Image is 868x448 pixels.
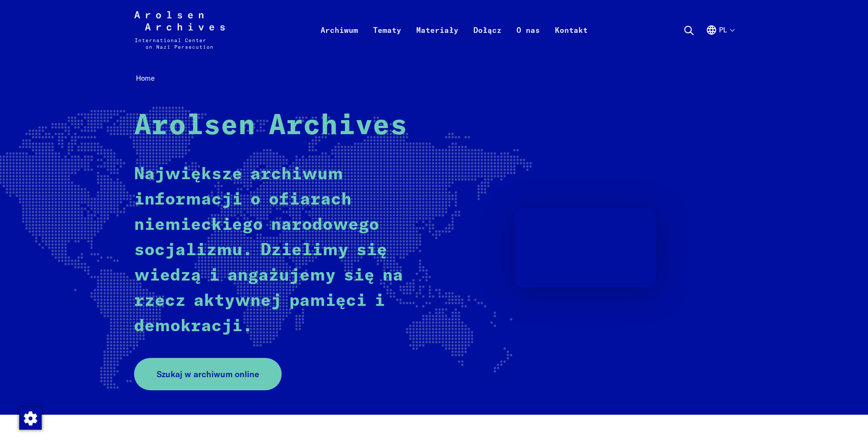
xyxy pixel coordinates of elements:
nav: Podstawowy [313,11,595,49]
a: O nas [509,23,547,60]
div: Zmienić zgodę [19,407,41,429]
strong: Arolsen Archives [134,112,407,140]
a: Materiały [409,23,466,60]
nav: Breadcrumb [134,71,734,86]
a: Dołącz [466,23,509,60]
a: Kontakt [547,23,595,60]
button: Polski, wybór języka [706,24,734,58]
span: Home [136,74,155,83]
img: Zmienić zgodę [19,407,42,430]
p: Największe archiwum informacji o ofiarach niemieckiego narodowego socjalizmu. Dzielimy się wiedzą... [134,162,418,339]
a: Szukaj w archiwum online [134,358,282,390]
span: Szukaj w archiwum online [157,368,259,380]
a: Tematy [366,23,409,60]
a: Archiwum [313,23,366,60]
